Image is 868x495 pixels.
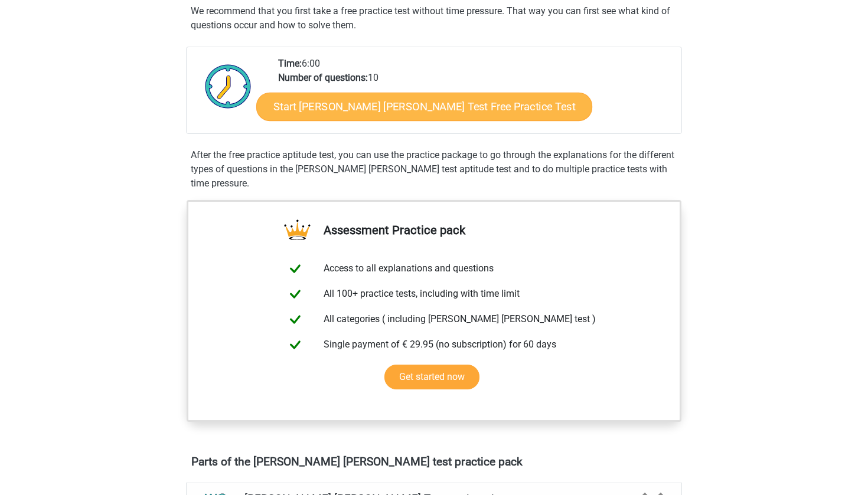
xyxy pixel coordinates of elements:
[278,58,302,69] b: Time:
[278,72,368,83] b: Number of questions:
[186,148,682,191] div: After the free practice aptitude test, you can use the practice package to go through the explana...
[384,365,479,389] a: Get started now
[269,57,681,133] div: 6:00 10
[191,455,677,468] h4: Parts of the [PERSON_NAME] [PERSON_NAME] test practice pack
[256,93,592,121] a: Start [PERSON_NAME] [PERSON_NAME] Test Free Practice Test
[198,57,258,116] img: Clock
[191,4,677,32] p: We recommend that you first take a free practice test without time pressure. That way you can fir...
